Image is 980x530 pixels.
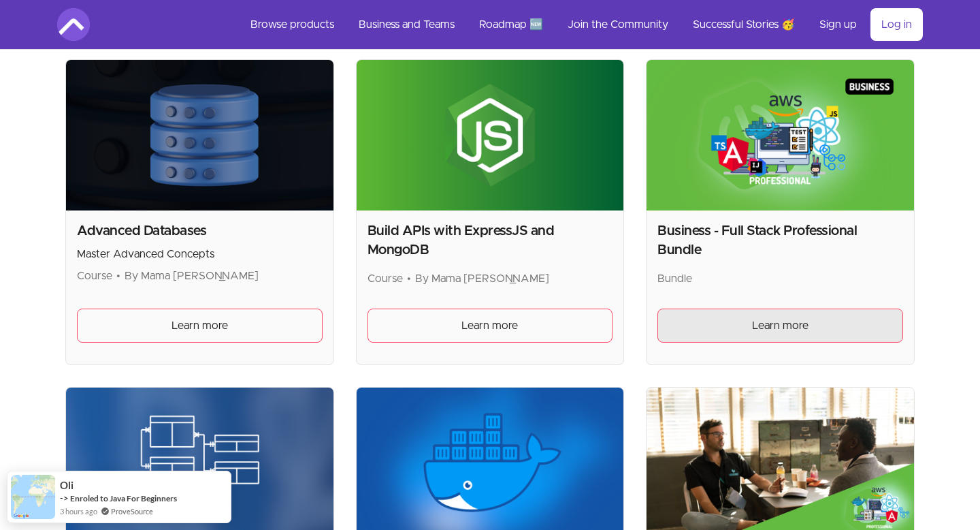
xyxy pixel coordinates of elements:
[367,309,613,343] a: Learn more
[60,493,69,503] span: ->
[240,8,345,41] a: Browse products
[367,221,613,260] h2: Build APIs with ExpressJS and MongoDB
[77,270,112,281] span: Course
[870,8,923,41] a: Log in
[111,505,153,517] a: ProveSource
[348,8,465,41] a: Business and Teams
[240,8,923,41] nav: Main
[60,480,73,491] span: oli
[57,8,90,41] img: Amigoscode logo
[367,273,403,284] span: Course
[60,505,97,517] span: 3 hours ago
[125,270,259,281] span: By Mama [PERSON_NAME]
[682,8,806,41] a: Successful Stories 🥳
[77,246,323,262] p: Master Advanced Concepts
[557,8,679,41] a: Join the Community
[77,309,323,343] a: Learn more
[461,317,518,334] span: Learn more
[171,317,228,334] span: Learn more
[752,317,808,334] span: Learn more
[415,273,549,284] span: By Mama [PERSON_NAME]
[647,60,914,211] img: Product image for Business - Full Stack Professional Bundle
[468,8,554,41] a: Roadmap 🆕
[407,273,411,284] span: •
[657,273,692,284] span: Bundle
[70,493,177,504] a: Enroled to Java For Beginners
[657,221,903,260] h2: Business - Full Stack Professional Bundle
[116,270,120,281] span: •
[11,475,55,519] img: provesource social proof notification image
[77,221,323,240] h2: Advanced Databases
[66,60,333,211] img: Product image for Advanced Databases
[357,60,624,211] img: Product image for Build APIs with ExpressJS and MongoDB
[657,309,903,343] a: Learn more
[808,8,868,41] a: Sign up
